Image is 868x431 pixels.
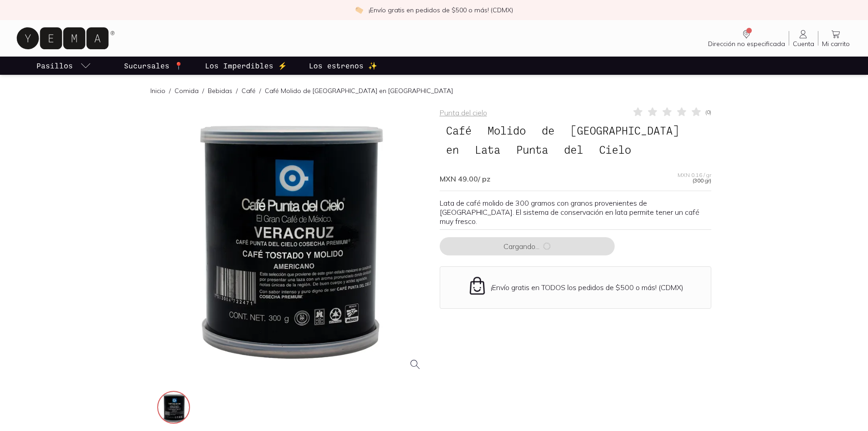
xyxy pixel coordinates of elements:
span: Lata [468,141,507,158]
a: Bebidas [208,87,232,95]
span: MXN 49.00 / pz [440,174,490,183]
a: Los estrenos ✨ [307,57,379,75]
span: [GEOGRAPHIC_DATA] [564,122,685,139]
a: Comida [175,87,199,95]
button: Cargando... [440,237,615,255]
img: 7503004722471-1_b55d6649-f271-49b1-9aac-e5d4987b465c=fwebp-q70-w256 [158,392,191,425]
a: Sucursales 📍 [122,57,185,75]
p: ¡Envío gratis en TODOS los pedidos de $500 o más! (CDMX) [491,283,683,292]
a: Punta del cielo [440,108,487,117]
span: MXN 0.16 / gr [678,172,711,178]
img: Envío [467,276,487,296]
span: ( 0 ) [705,109,711,115]
a: Inicio [150,87,165,95]
p: Los Imperdibles ⚡️ [205,60,287,71]
span: / [199,86,208,95]
span: Cuenta [793,40,814,48]
p: Café Molido de [GEOGRAPHIC_DATA] en [GEOGRAPHIC_DATA] [265,86,453,95]
a: Dirección no especificada [704,29,789,48]
span: Dirección no especificada [708,40,785,48]
span: Molido [481,122,532,139]
span: / [232,86,241,95]
span: Mi carrito [822,40,850,48]
p: Pasillos [36,60,73,71]
span: en [440,141,465,158]
img: check [355,6,363,14]
a: Los Imperdibles ⚡️ [203,57,289,75]
a: Café [241,87,256,95]
span: Cielo [593,141,637,158]
span: (300 gr) [693,178,711,183]
span: de [535,122,561,139]
p: Sucursales 📍 [124,60,183,71]
span: del [558,141,590,158]
span: / [256,86,265,95]
a: Cuenta [789,29,818,48]
div: Lata de café molido de 300 gramos con granos provenientes de [GEOGRAPHIC_DATA]. El sistema de con... [440,198,711,226]
p: ¡Envío gratis en pedidos de $500 o más! (CDMX) [369,5,513,15]
span: / [165,86,175,95]
a: Mi carrito [818,29,853,48]
a: pasillo-todos-link [35,57,93,75]
span: Café [440,122,478,139]
span: Punta [510,141,555,158]
p: Los estrenos ✨ [309,60,377,71]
